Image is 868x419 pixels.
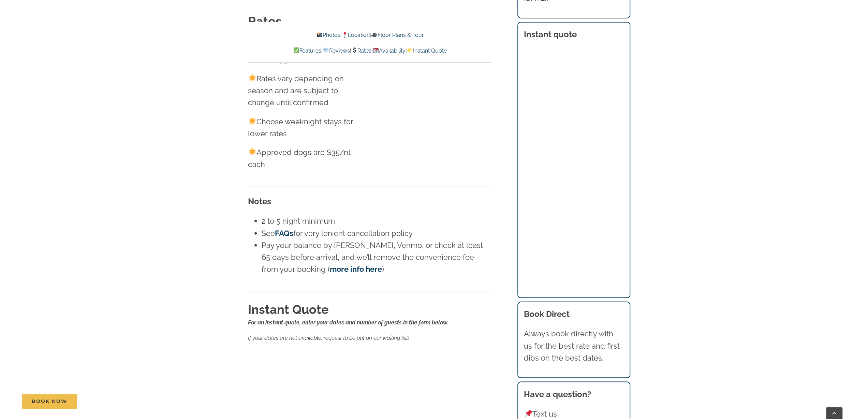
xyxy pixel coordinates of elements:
img: 🌟 [249,74,256,82]
a: Location [342,32,370,38]
a: Reviews [323,47,350,54]
img: 💬 [323,47,328,53]
p: Choose weeknight stays for lower rates [248,116,365,140]
i: For an instant quote, enter your dates and number of guests in the form below. [248,319,448,326]
a: Instant Quote [407,47,447,54]
img: ✅ [294,47,299,53]
img: 🌟 [249,117,256,125]
img: 👉 [407,47,413,53]
img: 📸 [317,32,322,38]
a: Photos [317,32,340,38]
em: If your dates are not available, request to be put on our waiting list! [248,335,409,341]
a: Availability [373,47,406,54]
p: | | | | [248,46,492,55]
strong: Instant Quote [248,302,329,317]
p: | | [248,31,492,40]
img: 📆 [373,47,379,53]
em: For an instant quote, use the form below to enter your dates and number of guests. [248,31,361,64]
a: Floor Plans & Tour [371,32,424,38]
strong: Rates [248,14,282,28]
li: 2 to 5 night minimum [262,215,492,227]
p: Rates vary depending on season and are subject to change until confirmed [248,73,365,109]
a: Rates [351,47,371,54]
p: Approved dogs are $35/nt each [248,146,365,170]
b: Book Direct [524,309,570,319]
li: See for very lenient cancellation policy [262,227,492,239]
a: Book Now [22,394,77,409]
h3: Notes [248,195,492,208]
img: 🎥 [371,32,377,38]
a: FAQs [275,229,293,238]
p: Always book directly with us for the best rate and first dibs on the best dates. [524,328,623,364]
span: Book Now [32,399,67,404]
strong: Instant quote [524,29,577,39]
iframe: Legends Pointe - Multiple Month Calendar Widget [375,13,492,162]
a: Features [293,47,321,54]
img: 💲 [352,47,357,53]
img: 📌 [525,410,532,417]
strong: Have a question? [524,389,591,399]
li: Pay your balance by [PERSON_NAME], Venmo, or check at least 65 days before arrival, and we’ll rem... [262,239,492,276]
img: 📍 [342,32,348,38]
img: 🌟 [249,148,256,156]
iframe: Booking/Inquiry Widget [524,48,623,280]
a: more info here [330,265,382,274]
